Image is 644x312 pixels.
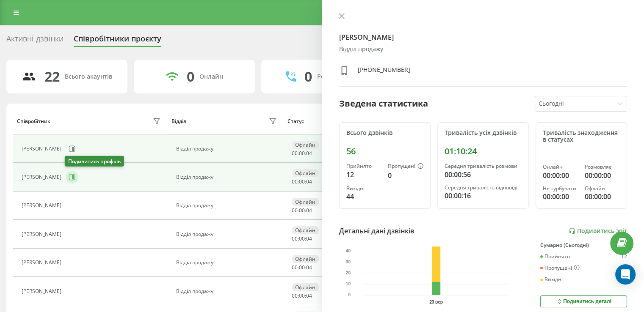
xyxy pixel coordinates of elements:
[22,288,64,294] div: [PERSON_NAME]
[299,178,305,185] span: 00
[585,164,620,170] div: Розмовляє
[306,235,312,242] span: 04
[292,265,312,271] div: : :
[339,46,627,53] div: Відділ продажу
[292,150,298,157] span: 00
[445,170,522,180] div: 00:00:56
[287,118,304,124] div: Статус
[543,170,578,181] div: 00:00:00
[306,207,312,214] span: 04
[346,146,423,156] div: 56
[22,203,64,208] div: [PERSON_NAME]
[585,170,620,181] div: 00:00:00
[445,146,522,156] div: 01:10:24
[306,292,312,299] span: 04
[292,236,312,242] div: : :
[388,163,423,170] div: Пропущені
[292,179,312,185] div: : :
[429,300,443,304] text: 23 вер
[615,264,636,285] div: Open Intercom Messenger
[346,192,381,202] div: 44
[569,227,627,235] a: Подивитись звіт
[621,254,627,260] div: 12
[292,264,298,271] span: 00
[585,186,620,192] div: Офлайн
[176,231,279,237] div: Відділ продажу
[292,151,312,156] div: : :
[345,271,351,275] text: 20
[292,178,298,185] span: 00
[543,129,620,144] div: Тривалість знаходження в статусах
[17,118,50,124] div: Співробітник
[176,203,279,208] div: Відділ продажу
[292,255,319,263] div: Офлайн
[339,32,627,42] h4: [PERSON_NAME]
[345,249,351,253] text: 40
[176,146,279,152] div: Відділ продажу
[74,34,161,47] div: Співробітники проєкту
[292,235,298,242] span: 00
[22,260,64,265] div: [PERSON_NAME]
[345,260,351,264] text: 30
[346,129,423,137] div: Всього дзвінків
[299,292,305,299] span: 00
[22,174,64,180] div: [PERSON_NAME]
[22,231,64,237] div: [PERSON_NAME]
[22,146,64,152] div: [PERSON_NAME]
[299,264,305,271] span: 00
[345,282,351,286] text: 10
[540,276,563,282] div: Вихідні
[292,169,319,177] div: Офлайн
[388,170,423,181] div: 0
[176,260,279,265] div: Відділ продажу
[585,192,620,202] div: 00:00:00
[348,293,351,297] text: 0
[292,283,319,291] div: Офлайн
[346,163,381,169] div: Прийнято
[317,73,358,80] div: Розмовляють
[556,298,611,305] div: Подивитись деталі
[306,150,312,157] span: 04
[292,208,312,213] div: : :
[292,207,298,214] span: 00
[543,186,578,192] div: Не турбувати
[292,292,298,299] span: 00
[346,170,381,180] div: 12
[44,68,60,85] div: 22
[346,186,381,192] div: Вихідні
[6,34,64,47] div: Активні дзвінки
[304,68,312,85] div: 0
[543,164,578,170] div: Онлайн
[306,178,312,185] span: 04
[299,235,305,242] span: 00
[540,242,627,248] div: Сумарно (Сьогодні)
[445,129,522,137] div: Тривалість усіх дзвінків
[540,296,627,307] button: Подивитись деталі
[445,191,522,201] div: 00:00:16
[292,293,312,299] div: : :
[292,141,319,149] div: Офлайн
[540,254,570,260] div: Прийнято
[187,68,194,85] div: 0
[445,163,522,169] div: Середня тривалість розмови
[292,198,319,206] div: Офлайн
[306,264,312,271] span: 04
[339,226,415,236] div: Детальні дані дзвінків
[299,150,305,157] span: 00
[171,118,186,124] div: Відділ
[543,192,578,202] div: 00:00:00
[65,156,124,167] div: Подивитись профіль
[292,226,319,234] div: Офлайн
[176,174,279,180] div: Відділ продажу
[65,73,112,80] div: Всього акаунтів
[176,288,279,294] div: Відділ продажу
[199,73,223,80] div: Онлайн
[445,185,522,191] div: Середня тривалість відповіді
[358,66,410,78] div: [PHONE_NUMBER]
[339,97,428,110] div: Зведена статистика
[540,265,580,271] div: Пропущені
[299,207,305,214] span: 00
